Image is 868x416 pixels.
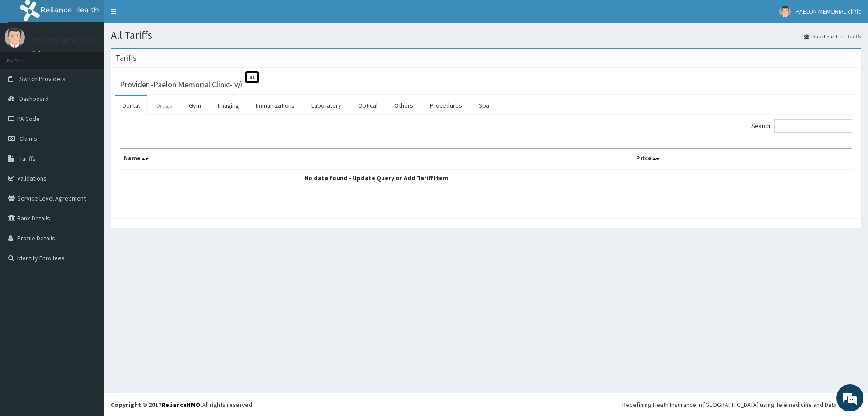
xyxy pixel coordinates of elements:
a: Online [32,49,53,56]
a: Imaging [211,96,246,115]
h1: All Tariffs [111,29,861,41]
a: Gym [182,96,208,115]
footer: All rights reserved. [104,393,868,416]
h3: Provider - Paelon Memorial Clinic- v/i [120,81,242,89]
a: Immunizations [249,96,302,115]
a: Optical [351,96,385,115]
div: Redefining Heath Insurance in [GEOGRAPHIC_DATA] using Telemedicine and Data Science! [622,400,861,409]
img: User Image [5,27,25,48]
strong: Copyright © 2017 . [111,401,202,409]
div: Minimize live chat window [148,5,170,26]
a: RelianceHMO [161,401,200,409]
th: Price [632,149,852,170]
img: User Image [779,6,791,17]
h3: Tariffs [115,54,137,62]
div: Chat with us now [47,51,152,62]
p: PAELON MEMORIAL clinic [32,37,117,45]
a: Others [387,96,420,115]
th: Name [120,149,632,170]
img: d_794563401_company_1708531726252_794563401 [17,45,37,68]
label: Search: [751,119,852,133]
span: Claims [19,134,37,143]
span: St [245,71,259,83]
a: Drugs [149,96,179,115]
td: No data found - Update Query or Add Tariff Item [120,169,632,186]
span: Switch Providers [19,75,66,83]
li: Tariffs [838,33,861,40]
a: Procedures [423,96,469,115]
span: Dashboard [19,95,49,103]
a: Dental [115,96,147,115]
a: Dashboard [804,33,837,40]
a: Spa [472,96,496,115]
a: Laboratory [304,96,349,115]
textarea: Type your message and hit 'Enter' [5,247,172,279]
span: We're online! [52,114,125,206]
input: Search: [774,119,852,133]
span: PAELON MEMORIAL clinic [796,7,861,15]
span: Tariffs [19,154,36,163]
